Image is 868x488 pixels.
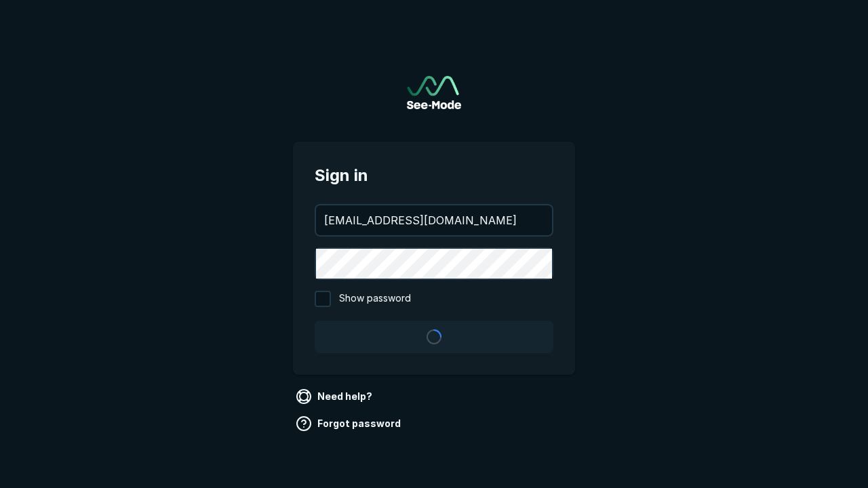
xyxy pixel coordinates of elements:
a: Forgot password [293,413,406,434]
img: See-Mode Logo [407,76,461,109]
span: Show password [339,291,411,307]
a: Go to sign in [407,76,461,109]
a: Need help? [293,386,378,407]
input: your@email.com [316,205,552,235]
span: Sign in [315,163,553,188]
